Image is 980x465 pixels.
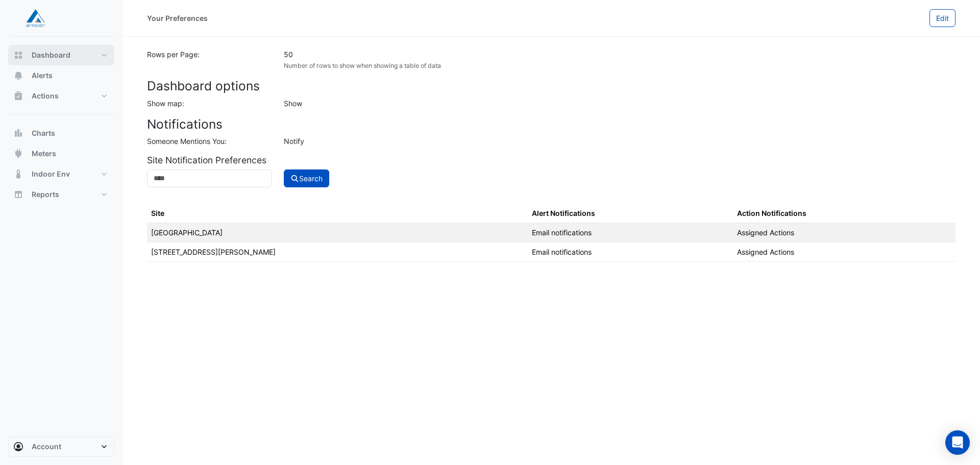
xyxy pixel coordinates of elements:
app-icon: Indoor Env [13,169,23,179]
span: Actions [32,91,59,101]
button: Reports [8,184,114,205]
th: Site [147,204,528,223]
h3: Dashboard options [147,79,955,93]
span: Edit [936,14,949,22]
div: 50 [284,49,955,60]
button: Meters [8,143,114,164]
div: Show [278,98,962,109]
button: Alerts [8,65,114,86]
td: Assigned Actions [733,242,955,262]
span: Account [32,442,61,452]
h5: Site Notification Preferences [147,155,955,165]
span: Meters [32,149,56,159]
app-icon: Alerts [13,70,23,81]
label: Someone Mentions You: [147,136,227,146]
img: Company Logo [12,8,58,29]
app-icon: Meters [13,149,23,159]
button: Account [8,436,114,457]
th: Action Notifications [733,204,955,223]
button: Charts [8,123,114,143]
h3: Notifications [147,117,955,132]
td: Email notifications [528,242,733,262]
span: Charts [32,128,55,138]
button: Dashboard [8,45,114,65]
td: Assigned Actions [733,223,955,242]
button: Search [284,169,330,187]
td: [STREET_ADDRESS][PERSON_NAME] [147,242,528,262]
div: Rows per Page: [141,49,278,70]
small: Number of rows to show when showing a table of data [284,62,441,69]
td: Email notifications [528,223,733,242]
button: Actions [8,86,114,106]
div: Notify [278,136,962,146]
label: Show map: [147,98,184,109]
div: Your Preferences [147,13,208,23]
span: Indoor Env [32,169,70,179]
span: Dashboard [32,50,70,60]
span: Reports [32,189,59,200]
app-icon: Reports [13,189,23,200]
app-icon: Charts [13,128,23,138]
td: [GEOGRAPHIC_DATA] [147,223,528,242]
button: Indoor Env [8,164,114,184]
div: Open Intercom Messenger [945,430,970,455]
app-icon: Dashboard [13,50,23,60]
span: Alerts [32,70,53,81]
app-icon: Actions [13,91,23,101]
th: Alert Notifications [528,204,733,223]
button: Edit [929,9,955,27]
